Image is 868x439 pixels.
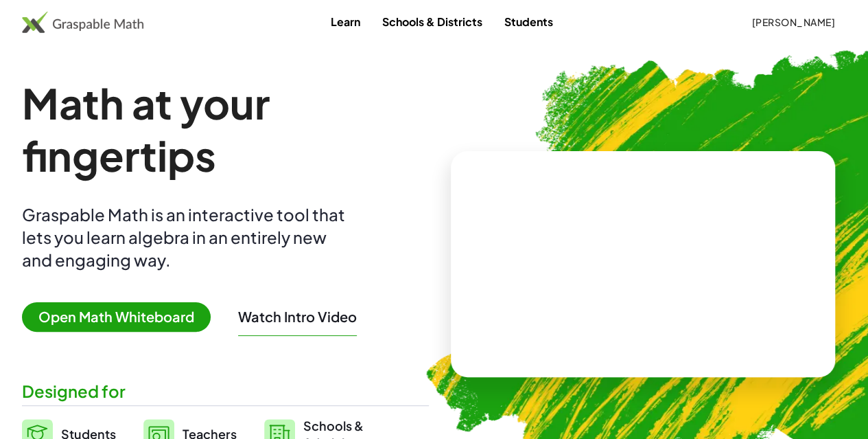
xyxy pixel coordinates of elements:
[22,302,211,332] span: Open Math Whiteboard
[320,9,371,34] a: Learn
[22,77,429,181] h1: Math at your fingertips
[22,380,429,403] div: Designed for
[22,203,351,271] div: Graspable Math is an interactive tool that lets you learn algebra in an entirely new and engaging...
[238,308,357,326] button: Watch Intro Video
[493,9,564,34] a: Students
[540,212,746,315] video: What is this? This is dynamic math notation. Dynamic math notation plays a central role in how Gr...
[751,16,835,28] span: [PERSON_NAME]
[22,311,222,325] a: Open Math Whiteboard
[371,9,493,34] a: Schools & Districts
[740,10,846,34] button: [PERSON_NAME]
